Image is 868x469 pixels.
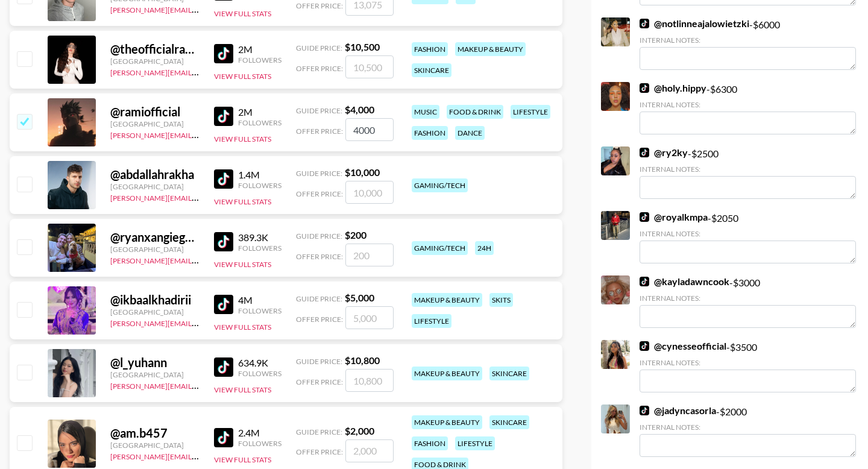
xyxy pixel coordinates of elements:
a: @notlinneajalowietzki [640,17,749,30]
img: TikTok [214,44,233,63]
button: View Full Stats [214,323,271,332]
button: View Full Stats [214,197,271,206]
img: TikTok [640,19,649,28]
div: - $ 3500 [640,340,856,392]
div: - $ 2500 [640,146,856,199]
div: @ theofficialrawan [110,42,200,57]
img: TikTok [214,107,233,126]
div: fashion [412,42,448,56]
div: Followers [238,55,281,65]
span: Offer Price: [296,64,343,73]
div: 4M [238,294,281,306]
div: food & drink [447,105,503,119]
span: Offer Price: [296,127,343,136]
span: Offer Price: [296,1,343,10]
div: skincare [489,367,529,380]
div: Internal Notes: [640,229,856,238]
div: [GEOGRAPHIC_DATA] [110,57,200,66]
div: Internal Notes: [640,358,856,367]
div: Followers [238,118,281,127]
div: makeup & beauty [455,42,526,56]
input: 5,000 [345,306,394,329]
div: @ l_yuhann [110,355,200,370]
div: gaming/tech [412,241,468,255]
div: @ ramiofficial [110,104,200,119]
div: lifestyle [412,314,451,328]
div: Followers [238,244,281,253]
button: View Full Stats [214,455,271,464]
input: 200 [345,244,394,266]
div: 1.4M [238,169,281,181]
div: skincare [412,63,451,77]
span: Guide Price: [296,43,342,52]
img: TikTok [640,406,649,415]
a: [PERSON_NAME][EMAIL_ADDRESS][DOMAIN_NAME] [110,379,289,391]
div: Internal Notes: [640,165,856,174]
img: TikTok [640,212,649,222]
span: Offer Price: [296,447,343,456]
input: 2,000 [345,439,394,462]
span: Guide Price: [296,357,342,366]
div: Followers [238,439,281,448]
strong: $ 4,000 [345,104,374,115]
div: [GEOGRAPHIC_DATA] [110,119,200,128]
div: - $ 3000 [640,275,856,328]
img: TikTok [214,295,233,314]
span: Guide Price: [296,294,342,303]
a: [PERSON_NAME][EMAIL_ADDRESS][DOMAIN_NAME] [110,191,289,203]
span: Offer Price: [296,189,343,198]
div: [GEOGRAPHIC_DATA] [110,370,200,379]
span: Guide Price: [296,169,342,178]
div: @ ikbaalkhadirii [110,292,200,307]
div: [GEOGRAPHIC_DATA] [110,441,200,450]
strong: $ 10,800 [345,354,380,366]
div: 2.4M [238,427,281,439]
span: Offer Price: [296,252,343,261]
a: [PERSON_NAME][EMAIL_ADDRESS][DOMAIN_NAME] [110,254,289,265]
div: - $ 2000 [640,404,856,457]
div: Followers [238,181,281,190]
strong: $ 10,000 [345,166,380,178]
div: fashion [412,126,448,140]
div: - $ 6300 [640,82,856,134]
div: gaming/tech [412,178,468,192]
button: View Full Stats [214,385,271,394]
a: [PERSON_NAME][EMAIL_ADDRESS][DOMAIN_NAME] [110,316,289,328]
div: @ abdallahrakha [110,167,200,182]
a: [PERSON_NAME][EMAIL_ADDRESS][DOMAIN_NAME] [110,3,289,14]
img: TikTok [640,148,649,157]
input: 10,000 [345,181,394,204]
div: 24h [475,241,494,255]
input: 4,000 [345,118,394,141]
div: skincare [489,415,529,429]
div: makeup & beauty [412,367,482,380]
div: skits [489,293,513,307]
div: [GEOGRAPHIC_DATA] [110,182,200,191]
div: 2M [238,106,281,118]
a: [PERSON_NAME][EMAIL_ADDRESS][DOMAIN_NAME] [110,66,289,77]
button: View Full Stats [214,134,271,143]
div: lifestyle [455,436,495,450]
span: Guide Price: [296,427,342,436]
button: View Full Stats [214,260,271,269]
div: 389.3K [238,231,281,244]
div: dance [455,126,485,140]
div: - $ 2050 [640,211,856,263]
img: TikTok [640,277,649,286]
div: 2M [238,43,281,55]
span: Guide Price: [296,231,342,241]
div: makeup & beauty [412,293,482,307]
div: - $ 6000 [640,17,856,70]
div: 634.9K [238,357,281,369]
img: TikTok [640,83,649,93]
div: Internal Notes: [640,36,856,45]
span: Guide Price: [296,106,342,115]
img: TikTok [640,341,649,351]
div: [GEOGRAPHIC_DATA] [110,245,200,254]
div: makeup & beauty [412,415,482,429]
div: @ am.b457 [110,426,200,441]
a: @jadyncasorla [640,404,716,417]
img: TikTok [214,428,233,447]
img: TikTok [214,169,233,189]
input: 10,500 [345,55,394,78]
